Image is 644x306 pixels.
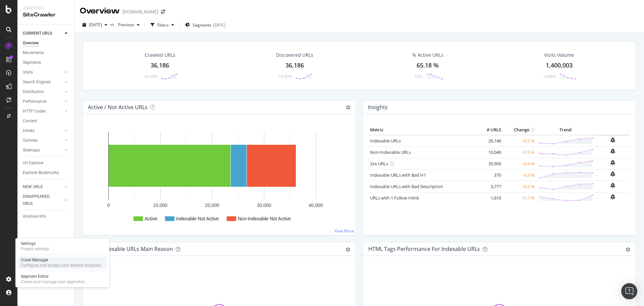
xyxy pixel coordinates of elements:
[412,52,443,58] div: % Active URLs
[21,246,49,252] div: Project settings
[21,241,49,246] div: Settings
[88,125,348,230] svg: A chart.
[278,74,292,79] div: +0.43%
[161,9,165,14] div: arrow-right-arrow-left
[368,246,480,252] div: HTML Tags Performance for Indexable URLs
[115,22,134,28] span: Previous
[23,30,52,37] div: CURRENT URLS
[23,69,33,76] div: Visits
[23,169,69,176] a: Explorer Bookmarks
[503,125,536,135] th: Change
[23,160,69,167] a: Url Explorer
[23,88,63,95] a: Distribution
[107,203,110,208] text: 0
[417,61,439,70] div: 65.18 %
[23,11,69,19] div: SiteCrawler
[23,193,63,207] a: DISAPPEARED URLS
[115,19,142,30] button: Previous
[544,52,574,58] div: Visits Volume
[18,273,107,285] a: Segment EditorCreate and manage your segments
[88,103,148,112] h4: Active / Not Active URLs
[23,147,63,154] a: Sitemaps
[23,118,69,125] a: Content
[213,22,225,28] div: [DATE]
[122,8,158,15] div: [DOMAIN_NAME]
[370,195,419,201] a: URLs with 1 Follow Inlink
[610,194,615,200] div: bell-plus
[503,169,536,181] td: -0.3 %
[145,216,157,221] text: Active
[476,192,503,204] td: 1,616
[80,19,110,30] button: [DATE]
[23,40,39,47] div: Overview
[23,88,44,95] div: Distribution
[23,213,69,220] a: Analysis Info
[23,49,69,56] a: Movements
[23,118,37,125] div: Content
[21,279,85,285] div: Create and manage your segments
[23,137,38,144] div: Outlinks
[23,40,69,47] a: Overview
[476,181,503,192] td: 5,777
[370,161,388,167] a: 2xx URLs
[276,52,313,58] div: Discovered URLs
[23,137,63,144] a: Outlinks
[88,246,173,252] div: Non-Indexable URLs Main Reason
[148,19,177,30] button: Filters
[546,61,573,70] div: 1,400,003
[414,74,423,79] div: -0.51
[23,147,40,154] div: Sitemaps
[23,69,63,76] a: Visits
[626,247,630,252] div: gear
[23,98,46,105] div: Performance
[18,240,107,252] a: SettingsProject settings
[18,257,107,269] a: Crawl ManagerConfigure and access your website analyses
[23,169,59,176] div: Explorer Bookmarks
[205,203,219,208] text: 20,000
[368,103,388,112] h4: Insights
[503,158,536,169] td: +0.4 %
[182,19,228,30] button: Segments[DATE]
[23,98,63,105] a: Performance
[238,216,291,221] text: Non-Indexable Not Active
[23,108,63,115] a: HTTP Codes
[257,203,271,208] text: 30,000
[476,169,503,181] td: 370
[503,135,536,147] td: +0.2 %
[23,127,63,134] a: Inlinks
[23,160,44,167] div: Url Explorer
[476,158,503,169] td: 35,909
[309,203,323,208] text: 40,000
[610,148,615,154] div: bell-plus
[21,263,101,268] div: Configure and access your website analyses
[23,127,35,134] div: Inlinks
[23,79,63,86] a: Search Engines
[543,74,556,79] div: -3.88%
[23,5,69,11] div: Analytics
[23,183,63,190] a: NEW URLS
[21,274,85,279] div: Segment Editor
[21,257,101,263] div: Crawl Manager
[157,22,169,28] div: Filters
[145,52,175,58] div: Crawled URLs
[370,138,401,144] a: Indexable URLs
[285,61,304,70] div: 36,186
[23,183,43,190] div: NEW URLS
[89,22,102,28] span: 2025 Oct. 13th
[23,49,44,56] div: Movements
[610,137,615,143] div: bell-plus
[176,216,219,221] text: Indexable Not Active
[23,193,57,207] div: DISAPPEARED URLS
[610,160,615,165] div: bell-plus
[23,30,63,37] a: CURRENT URLS
[610,171,615,177] div: bell-plus
[476,125,503,135] th: # URLS
[193,22,211,28] span: Segments
[503,146,536,158] td: +1.0 %
[503,192,536,204] td: +1.7 %
[536,125,595,135] th: Trend
[346,105,351,110] i: Options
[80,5,120,17] div: Overview
[370,183,443,189] a: Indexable URLs with Bad Description
[334,228,354,234] a: View More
